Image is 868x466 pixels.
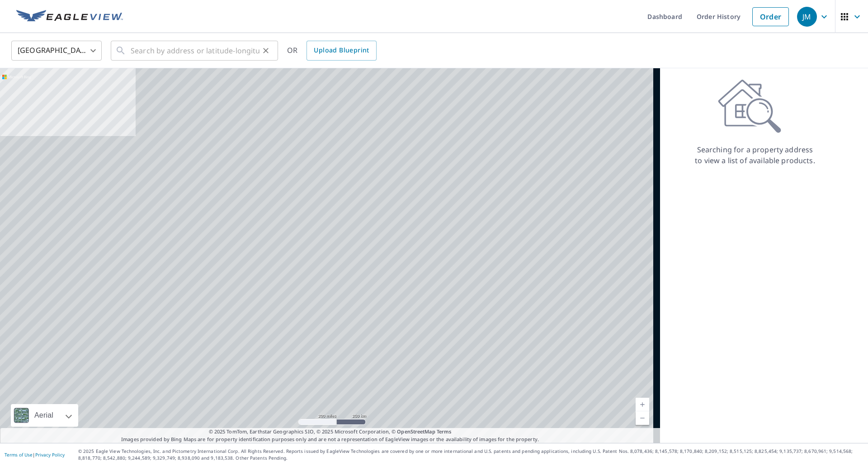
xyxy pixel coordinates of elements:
a: Terms of Use [5,452,33,458]
p: © 2025 Eagle View Technologies, Inc. and Pictometry International Corp. All Rights Reserved. Repo... [78,448,863,461]
p: Searching for a property address to view a list of available products. [694,144,816,166]
div: Aerial [32,404,56,427]
div: Aerial [11,404,78,427]
p: | [5,452,65,457]
a: OpenStreetMap [397,428,435,435]
a: Current Level 5, Zoom In [636,398,649,411]
a: Upload Blueprint [307,41,376,61]
a: Privacy Policy [35,452,65,458]
span: © 2025 TomTom, Earthstar Geographics SIO, © 2025 Microsoft Corporation, © [209,428,452,436]
a: Order [752,7,789,26]
div: OR [287,41,377,61]
a: Terms [437,428,452,435]
a: Current Level 5, Zoom Out [636,411,649,425]
button: Clear [259,44,272,57]
img: EV Logo [16,10,123,24]
span: Upload Blueprint [314,45,369,56]
input: Search by address or latitude-longitude [131,38,259,63]
div: [GEOGRAPHIC_DATA] [11,38,102,63]
div: JM [797,7,817,27]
